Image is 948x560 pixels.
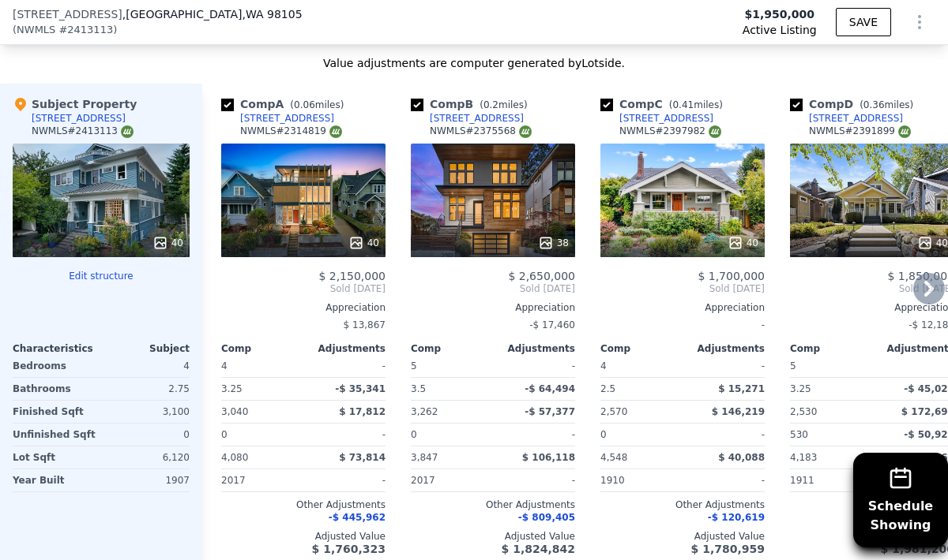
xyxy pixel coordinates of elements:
div: 2.75 [104,378,190,400]
img: NWMLS Logo [519,125,532,138]
div: Subject Property [13,96,137,112]
span: 4,183 [790,452,817,463]
span: $ 73,814 [339,452,386,463]
div: Bathrooms [13,378,98,400]
span: -$ 445,962 [329,512,386,523]
div: 2017 [221,469,300,491]
div: NWMLS # 2375568 [430,125,532,138]
span: 4,548 [600,452,627,463]
span: 3,040 [221,406,248,417]
div: Finished Sqft [13,401,98,423]
div: NWMLS # 2314819 [240,125,342,138]
div: Appreciation [600,301,765,314]
div: 4 [104,355,190,377]
div: 40 [152,235,183,251]
div: Comp [600,342,683,355]
span: , WA 98105 [242,8,302,21]
span: $ 1,700,000 [698,270,765,282]
div: 3.5 [411,378,490,400]
span: ( miles) [663,99,729,110]
div: - [686,469,765,491]
span: $ 17,812 [339,406,386,417]
div: Adjusted Value [411,530,575,543]
div: [STREET_ADDRESS] [240,112,334,125]
div: Other Adjustments [411,498,575,511]
span: , [GEOGRAPHIC_DATA] [122,6,303,22]
span: Sold [DATE] [600,282,765,295]
div: Adjusted Value [600,530,765,543]
div: 3.25 [221,378,300,400]
img: NWMLS Logo [121,125,134,138]
span: -$ 64,494 [525,383,575,394]
div: - [600,314,765,336]
span: Active Listing [743,22,817,38]
div: [STREET_ADDRESS] [32,112,126,125]
div: 2017 [411,469,490,491]
span: 0.36 [863,99,885,110]
span: -$ 120,619 [708,512,765,523]
div: - [686,424,765,446]
div: - [307,355,386,377]
span: -$ 809,405 [518,512,575,523]
div: Comp [790,342,872,355]
div: Comp B [411,96,534,112]
span: Sold [DATE] [411,282,575,295]
span: ( miles) [473,99,533,110]
div: Adjustments [303,342,386,355]
span: 4,080 [221,452,248,463]
span: $ 1,824,842 [502,543,575,555]
span: -$ 57,377 [525,406,575,417]
div: - [496,469,575,491]
div: - [307,469,386,491]
div: Subject [101,342,190,355]
div: [STREET_ADDRESS] [619,112,713,125]
span: 0.2 [483,99,498,110]
span: [STREET_ADDRESS] [13,6,122,22]
div: 0 [104,424,190,446]
a: [STREET_ADDRESS] [221,112,334,125]
span: 0 [221,429,228,440]
span: 3,262 [411,406,438,417]
button: Edit structure [13,270,190,282]
span: ( miles) [284,99,350,110]
button: SAVE [836,8,891,36]
img: NWMLS Logo [709,125,721,138]
span: 0.06 [294,99,315,110]
div: Adjustments [493,342,575,355]
div: Appreciation [411,301,575,314]
span: 0 [600,429,607,440]
span: # 2413113 [58,22,113,38]
div: Comp C [600,96,729,112]
a: [STREET_ADDRESS] [790,112,903,125]
span: $ 146,219 [712,406,765,417]
div: 1907 [104,469,190,491]
div: 40 [728,235,758,251]
div: - [307,424,386,446]
div: NWMLS # 2413113 [32,125,134,138]
span: $ 106,118 [522,452,575,463]
div: NWMLS # 2391899 [809,125,911,138]
span: $ 1,780,959 [691,543,765,555]
div: - [686,355,765,377]
div: 3,100 [104,401,190,423]
div: 40 [917,235,948,251]
div: 2.5 [600,378,679,400]
div: Comp D [790,96,920,112]
span: $ 13,867 [344,319,386,330]
div: [STREET_ADDRESS] [430,112,524,125]
div: - [496,355,575,377]
img: NWMLS Logo [329,125,342,138]
div: Adjustments [683,342,765,355]
div: 38 [538,235,569,251]
span: 530 [790,429,808,440]
div: [STREET_ADDRESS] [809,112,903,125]
a: [STREET_ADDRESS] [411,112,524,125]
div: Comp A [221,96,350,112]
div: Bedrooms [13,355,98,377]
div: Adjusted Value [221,530,386,543]
span: 4 [600,360,607,371]
div: 3.25 [790,378,869,400]
span: $ 2,150,000 [318,270,386,282]
div: Other Adjustments [600,498,765,511]
div: Unfinished Sqft [13,424,98,446]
